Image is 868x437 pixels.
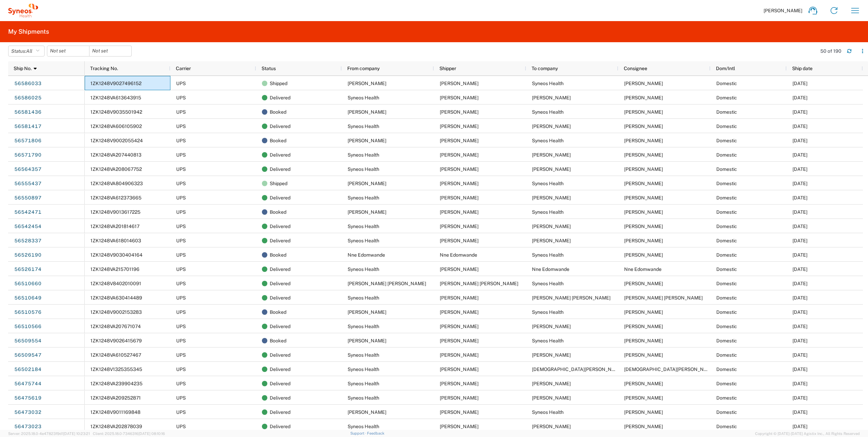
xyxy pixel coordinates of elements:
span: 08/13/2025 [792,395,807,401]
span: Syneos Health [532,209,564,215]
span: 08/21/2025 [792,138,807,143]
span: Nicole Umehira [624,238,663,243]
span: Delivered [270,148,290,162]
span: UPS [176,124,186,129]
span: Domestic [716,209,737,215]
span: Delivered [270,362,290,376]
a: 56526174 [14,264,42,275]
span: Maria Sheridan [348,138,386,143]
span: Alex Buell [440,181,479,186]
span: [DATE] 08:10:16 [138,432,165,436]
span: Shipped [270,76,287,91]
span: 08/15/2025 [792,309,807,315]
span: Syneos Health [348,295,379,301]
span: Laura Watson [440,409,479,415]
span: Tahreem Sarwar [624,324,663,329]
span: Delivered [270,291,290,305]
span: Server: 2025.18.0-4e47823f9d1 [8,432,90,436]
a: 56542454 [14,221,42,232]
a: 56475744 [14,378,42,389]
span: UPS [176,195,186,200]
span: Alex Buell [348,181,386,186]
a: 56581436 [14,107,42,118]
span: Tahreem Sarwar [532,324,571,329]
span: Ship date [792,66,813,71]
span: Domestic [716,109,737,115]
span: Domestic [716,338,737,343]
span: Laura Watson [532,424,571,429]
span: Domestic [716,324,737,329]
a: 56571790 [14,150,42,161]
span: Surendhar Reddy Chepyala [348,281,426,286]
span: Ayman Abboud [440,166,479,172]
span: 08/13/2025 [792,381,807,386]
span: Syneos Health [348,324,379,329]
span: 1ZK1248VA606105902 [90,124,142,129]
a: 56586033 [14,78,42,89]
span: Carrier [176,66,191,71]
span: 08/12/2025 [792,409,807,415]
span: Domestic [716,381,737,386]
span: Ayman Abboud [440,295,479,301]
span: Kristen Ingerto [532,367,623,372]
span: Surendhar Reddy Chepyala [440,281,518,286]
span: Ayman Abboud [624,281,663,286]
span: 08/12/2025 [792,424,807,429]
a: 56528337 [14,236,42,246]
span: 1ZK1248VA613643915 [90,95,141,100]
span: Nirav Dhruva [348,81,386,86]
span: Syneos Health [348,266,379,272]
span: 1ZK1248VA202878039 [90,424,142,429]
span: UPS [176,95,186,100]
span: Booked [270,205,286,219]
span: 1ZK1248VA207671074 [90,324,141,329]
span: 08/21/2025 [792,166,807,172]
span: Ayman Abboud [624,138,663,143]
span: 08/15/2025 [792,352,807,358]
span: Delivered [270,162,290,176]
span: Delivered [270,391,290,405]
span: Casey Dugan [532,224,571,229]
span: Domestic [716,166,737,172]
span: Dom/Intl [716,66,735,71]
a: 56550897 [14,193,42,204]
span: Syneos Health [532,309,564,315]
span: 08/18/2025 [792,252,807,258]
span: 1ZK1248V8402010091 [90,281,141,286]
span: UPS [176,338,186,343]
span: 1ZK1248VA612373665 [90,195,141,200]
span: Tracking No. [90,66,118,71]
span: 08/15/2025 [792,338,807,343]
span: Delivered [270,419,290,434]
span: Wendy Haston [624,166,663,172]
span: 1ZK1248VA215701196 [90,266,139,272]
div: 50 of 190 [820,48,841,54]
h2: My Shipments [8,28,49,36]
span: Copyright © [DATE]-[DATE] Agistix Inc., All Rights Reserved [755,431,860,437]
span: Tahreem Sarwar [440,309,479,315]
span: Ayman Abboud [440,124,479,129]
span: Ayman Abboud [440,224,479,229]
span: UPS [176,138,186,143]
span: Nne Edomwande [440,252,477,258]
span: Syneos Health [532,338,564,343]
a: 56510660 [14,278,42,289]
span: UPS [176,281,186,286]
span: Zach Taylor [348,109,386,115]
span: Surendhar Reddy Chepyala [624,295,703,301]
span: Booked [270,248,286,262]
span: Domestic [716,124,737,129]
a: Feedback [367,431,384,435]
span: To company [532,66,558,71]
span: Maria Sheridan [532,152,571,158]
span: Domestic [716,95,737,100]
button: Status:All [8,46,45,56]
span: Syneos Health [348,381,379,386]
span: 08/19/2025 [792,238,807,243]
span: Syneos Health [348,124,379,129]
span: Domestic [716,266,737,272]
span: Joseph Feher [624,381,663,386]
span: Delivered [270,119,290,133]
span: Surendhar Reddy Chepyala [532,295,611,301]
span: UPS [176,352,186,358]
